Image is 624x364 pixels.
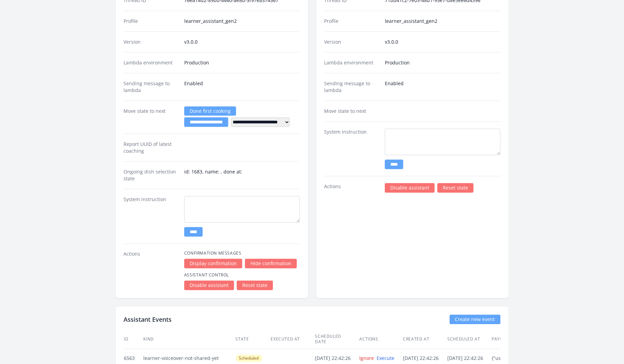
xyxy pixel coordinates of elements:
[237,280,273,290] a: Reset state
[184,251,300,256] h4: Confirmation Messages
[324,18,379,25] dt: Profile
[324,80,379,94] dt: Sending message to lambda
[360,355,374,361] a: Ignore
[124,168,179,182] dt: Ongoing dish selection state
[236,355,262,362] span: Scheduled
[124,196,179,237] dt: System instruction
[184,272,300,278] h4: Assistant Control
[385,183,435,193] a: Disable assistant
[377,355,395,361] a: Execute
[124,315,172,324] h2: Assistant Events
[184,59,300,66] dd: Production
[324,39,379,45] dt: Version
[324,183,379,193] dt: Actions
[184,18,300,25] dd: learner_assistant_gen2
[324,128,379,169] dt: System instruction
[403,330,447,349] th: Created at
[315,330,359,349] th: Scheduled date
[184,168,300,182] dd: id: 1683, name: , done at:
[385,80,500,94] dd: Enabled
[385,18,500,25] dd: learner_assistant_gen2
[184,106,236,116] a: Done first cooking
[143,330,235,349] th: Kind
[324,108,379,115] dt: Move state to next
[184,39,300,45] dd: v3.0.0
[385,59,500,66] dd: Production
[124,59,179,66] dt: Lambda environment
[324,59,379,66] dt: Lambda environment
[245,259,297,268] a: Hide confirmation
[359,330,403,349] th: Actions
[437,183,474,193] a: Reset state
[235,330,271,349] th: State
[184,280,234,290] a: Disable assistant
[184,80,300,94] dd: Enabled
[447,330,492,349] th: Scheduled at
[450,315,500,324] a: Create new event
[124,80,179,94] dt: Sending message to lambda
[124,108,179,127] dt: Move state to next
[385,39,500,45] dd: v3.0.0
[184,259,242,268] a: Display confirmation
[124,39,179,45] dt: Version
[124,330,143,349] th: ID
[124,141,179,154] dt: Report UUID of latest coaching
[271,330,315,349] th: Executed at
[124,18,179,25] dt: Profile
[124,251,179,290] dt: Actions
